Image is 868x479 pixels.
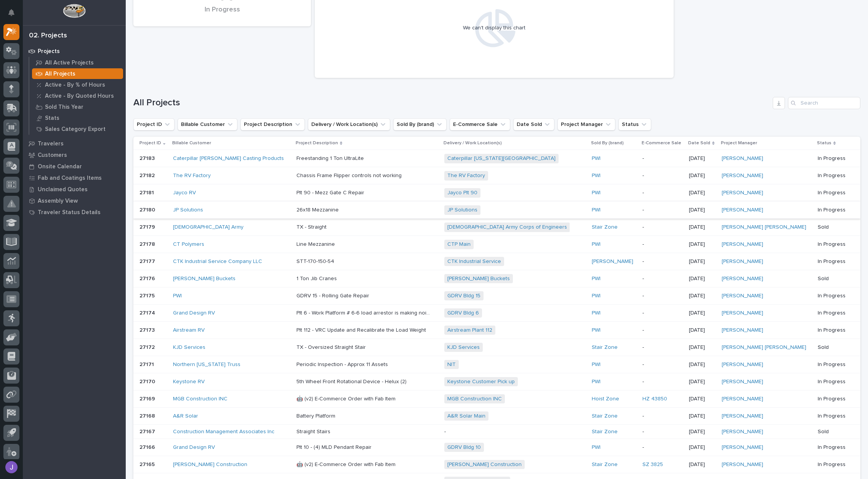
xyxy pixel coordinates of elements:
[296,223,328,231] p: TX - Straight
[592,396,619,402] a: Hoist Zone
[29,102,126,112] a: Sold This Year
[133,439,860,456] tr: 2716627166 Grand Design RV Plt 10 - (4) MLD Pendant RepairPlt 10 - (4) MLD Pendant Repair GDRV Bl...
[296,188,366,196] p: Plt 90 - Mezz Gate C Repair
[592,258,633,265] a: [PERSON_NAME]
[642,241,683,248] p: -
[173,344,205,351] a: KJD Services
[689,396,716,402] p: [DATE]
[689,241,716,248] p: [DATE]
[173,379,205,385] a: Keystone RV
[618,118,651,131] button: Status
[139,139,161,147] p: Project ID
[642,155,683,162] p: -
[689,155,716,162] p: [DATE]
[447,310,479,316] a: GDRV Bldg 6
[722,327,763,334] a: [PERSON_NAME]
[818,310,848,316] p: In Progress
[818,155,848,162] p: In Progress
[722,207,763,213] a: [PERSON_NAME]
[173,361,240,368] a: Northern [US_STATE] Truss
[139,291,156,299] p: 27175
[173,258,262,265] a: CTK Industrial Service Company LLC
[45,60,94,66] p: All Active Projects
[818,379,848,385] p: In Progress
[447,276,510,282] a: [PERSON_NAME] Buckets
[146,6,298,22] div: In Progress
[689,173,716,179] p: [DATE]
[642,413,683,419] p: -
[393,118,447,131] button: Sold By (brand)
[450,118,510,131] button: E-Commerce Sale
[23,149,126,161] a: Customers
[133,456,860,473] tr: 2716527165 [PERSON_NAME] Construction 🤖 (v2) E-Commerce Order with Fab Item🤖 (v2) E-Commerce Orde...
[513,118,554,131] button: Date Sold
[45,104,83,111] p: Sold This Year
[23,161,126,172] a: Onsite Calendar
[818,396,848,402] p: In Progress
[133,424,860,439] tr: 2716727167 Construction Management Associates Inc Straight StairsStraight Stairs -Stair Zone -[DA...
[722,190,763,196] a: [PERSON_NAME]
[133,270,860,287] tr: 2717627176 [PERSON_NAME] Buckets 1 Ton Jib Cranes1 Ton Jib Cranes [PERSON_NAME] Buckets PWI -[DAT...
[788,97,860,109] input: Search
[139,257,157,265] p: 27177
[139,394,157,402] p: 27169
[29,124,126,134] a: Sales Category Export
[133,202,860,219] tr: 2718027180 JP Solutions 26x18 Mezzanine26x18 Mezzanine JP Solutions PWI -[DATE][PERSON_NAME] In P...
[240,118,305,131] button: Project Description
[447,293,480,299] a: GDRV Bldg 15
[139,411,157,419] p: 27168
[688,139,710,147] p: Date Sold
[296,154,365,162] p: Freestanding 1 Ton UltraLite
[642,344,683,351] p: -
[447,361,456,368] a: NIT
[296,343,367,351] p: TX - Oversized Straight Stair
[38,186,88,193] p: Unclaimed Quotes
[296,460,397,468] p: 🤖 (v2) E-Commerce Order with Fab Item
[818,258,848,265] p: In Progress
[592,444,601,451] a: PWI
[642,361,683,368] p: -
[818,207,848,213] p: In Progress
[296,274,338,282] p: 1 Ton Jib Cranes
[296,308,431,316] p: Plt 6 - Work Platform # 6-6 load arrestor is making noise
[592,276,601,282] a: PWI
[818,444,848,451] p: In Progress
[722,258,763,265] a: [PERSON_NAME]
[139,171,156,179] p: 27182
[463,25,525,31] div: We can't display this chart
[133,287,860,305] tr: 2717527175 PWI GDRV 15 - Rolling Gate RepairGDRV 15 - Rolling Gate Repair GDRV Bldg 15 PWI -[DATE...
[178,118,237,131] button: Billable Customer
[139,377,157,385] p: 27170
[689,429,716,435] p: [DATE]
[173,293,182,299] a: PWI
[139,460,156,468] p: 27165
[296,291,371,299] p: GDRV 15 - Rolling Gate Repair
[592,379,601,385] a: PWI
[722,293,763,299] a: [PERSON_NAME]
[592,461,618,468] a: Stair Zone
[592,327,601,334] a: PWI
[296,326,428,334] p: Plt 112 - VRC Update and Recalibrate the Load Weight
[818,173,848,179] p: In Progress
[642,276,683,282] p: -
[23,184,126,195] a: Unclaimed Quotes
[689,361,716,368] p: [DATE]
[173,310,215,316] a: Grand Design RV
[45,82,105,89] p: Active - By % of Hours
[173,396,227,402] a: MGB Construction INC
[642,379,683,385] p: -
[23,172,126,184] a: Fab and Coatings Items
[296,240,336,248] p: Line Mezzanine
[447,413,485,419] a: A&R Solar Main
[447,344,480,351] a: KJD Services
[642,327,683,334] p: -
[447,379,515,385] a: Keystone Customer Pick up
[722,224,806,231] a: [PERSON_NAME] [PERSON_NAME]
[818,276,848,282] p: Sold
[296,427,332,435] p: Straight Stairs
[689,258,716,265] p: [DATE]
[642,258,683,265] p: -
[689,444,716,451] p: [DATE]
[45,93,114,100] p: Active - By Quoted Hours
